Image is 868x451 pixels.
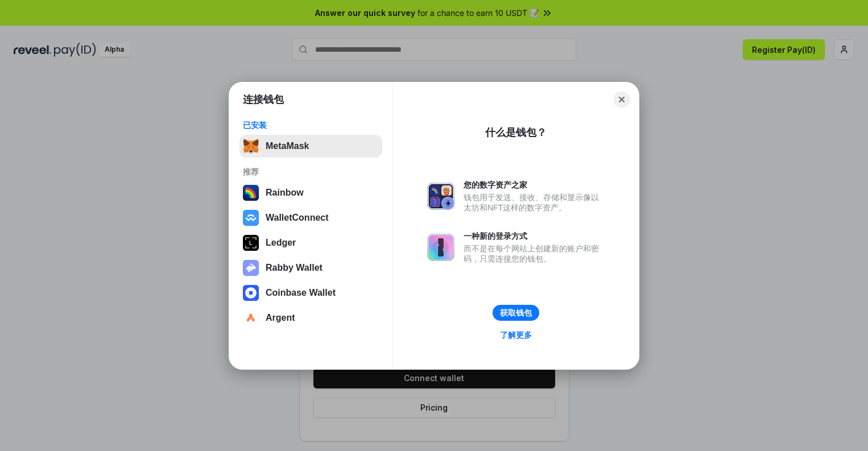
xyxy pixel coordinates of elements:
img: svg+xml,%3Csvg%20xmlns%3D%22http%3A%2F%2Fwww.w3.org%2F2000%2Fsvg%22%20fill%3D%22none%22%20viewBox... [427,234,454,261]
div: 钱包用于发送、接收、存储和显示像以太坊和NFT这样的数字资产。 [464,192,605,213]
button: MetaMask [239,135,382,158]
div: Coinbase Wallet [266,288,336,298]
button: 获取钱包 [493,305,539,321]
img: svg+xml,%3Csvg%20width%3D%22120%22%20height%3D%22120%22%20viewBox%3D%220%200%20120%20120%22%20fil... [243,185,259,201]
button: Close [614,92,630,107]
div: 已安装 [243,120,379,130]
button: Rabby Wallet [239,256,382,279]
img: svg+xml,%3Csvg%20xmlns%3D%22http%3A%2F%2Fwww.w3.org%2F2000%2Fsvg%22%20fill%3D%22none%22%20viewBox... [427,183,454,210]
div: Argent [266,313,295,323]
img: svg+xml,%3Csvg%20xmlns%3D%22http%3A%2F%2Fwww.w3.org%2F2000%2Fsvg%22%20width%3D%2228%22%20height%3... [243,235,259,251]
div: Rabby Wallet [266,263,323,273]
div: 而不是在每个网站上创建新的账户和密码，只需连接您的钱包。 [464,243,605,264]
div: MetaMask [266,141,309,151]
div: 什么是钱包？ [485,126,547,139]
h1: 连接钱包 [243,93,284,106]
div: Rainbow [266,188,304,198]
div: Ledger [266,238,296,248]
div: 获取钱包 [500,308,532,318]
div: 推荐 [243,167,379,177]
button: WalletConnect [239,206,382,229]
img: svg+xml,%3Csvg%20width%3D%2228%22%20height%3D%2228%22%20viewBox%3D%220%200%2028%2028%22%20fill%3D... [243,285,259,301]
div: 一种新的登录方式 [464,231,605,241]
a: 了解更多 [493,328,539,342]
button: Argent [239,307,382,329]
div: WalletConnect [266,213,329,223]
button: Coinbase Wallet [239,282,382,304]
img: svg+xml,%3Csvg%20width%3D%2228%22%20height%3D%2228%22%20viewBox%3D%220%200%2028%2028%22%20fill%3D... [243,210,259,226]
button: Rainbow [239,181,382,204]
img: svg+xml,%3Csvg%20width%3D%2228%22%20height%3D%2228%22%20viewBox%3D%220%200%2028%2028%22%20fill%3D... [243,310,259,326]
img: svg+xml,%3Csvg%20xmlns%3D%22http%3A%2F%2Fwww.w3.org%2F2000%2Fsvg%22%20fill%3D%22none%22%20viewBox... [243,260,259,276]
img: svg+xml,%3Csvg%20fill%3D%22none%22%20height%3D%2233%22%20viewBox%3D%220%200%2035%2033%22%20width%... [243,138,259,154]
div: 了解更多 [500,330,532,340]
button: Ledger [239,231,382,254]
div: 您的数字资产之家 [464,180,605,190]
